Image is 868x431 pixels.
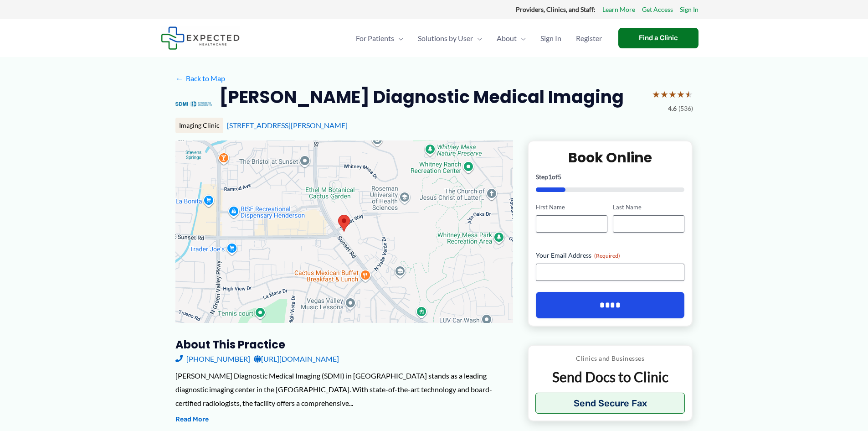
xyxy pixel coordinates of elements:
[411,22,489,54] a: Solutions by UserMenu Toggle
[175,369,513,410] div: [PERSON_NAME] Diagnostic Medical Imaging (SDMI) in [GEOGRAPHIC_DATA] stands as a leading diagnost...
[418,22,473,54] span: Solutions by User
[668,103,677,114] span: 4.6
[175,118,223,133] div: Imaging Clinic
[497,22,517,54] span: About
[517,22,526,54] span: Menu Toggle
[227,121,348,130] a: [STREET_ADDRESS][PERSON_NAME]
[489,22,533,54] a: AboutMenu Toggle
[356,22,394,54] span: For Patients
[254,352,339,366] a: [URL][DOMAIN_NAME]
[535,368,685,386] p: Send Docs to Clinic
[175,352,250,366] a: [PHONE_NUMBER]
[394,22,403,54] span: Menu Toggle
[680,4,699,16] a: Sign In
[652,86,660,103] span: ★
[668,86,677,103] span: ★
[642,4,673,16] a: Get Access
[536,203,607,212] label: First Name
[533,22,569,54] a: Sign In
[677,86,685,103] span: ★
[535,393,685,414] button: Send Secure Fax
[678,103,693,114] span: (536)
[516,5,596,13] strong: Providers, Clinics, and Staff:
[349,22,609,54] nav: Primary Site Navigation
[558,173,561,181] span: 5
[594,252,620,259] span: (Required)
[685,86,693,103] span: ★
[548,173,552,181] span: 1
[536,251,685,260] label: Your Email Address
[473,22,482,54] span: Menu Toggle
[618,28,699,48] a: Find a Clinic
[540,22,561,54] span: Sign In
[536,149,685,166] h2: Book Online
[660,86,668,103] span: ★
[219,86,624,108] h2: [PERSON_NAME] Diagnostic Medical Imaging
[535,353,685,364] p: Clinics and Businesses
[175,72,225,85] a: ←Back to Map
[576,22,602,54] span: Register
[175,338,513,352] h3: About this practice
[349,22,411,54] a: For PatientsMenu Toggle
[161,26,240,50] img: Expected Healthcare Logo - side, dark font, small
[569,22,609,54] a: Register
[602,4,635,16] a: Learn More
[175,74,184,83] span: ←
[175,414,209,425] button: Read More
[613,203,684,212] label: Last Name
[536,174,685,180] p: Step of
